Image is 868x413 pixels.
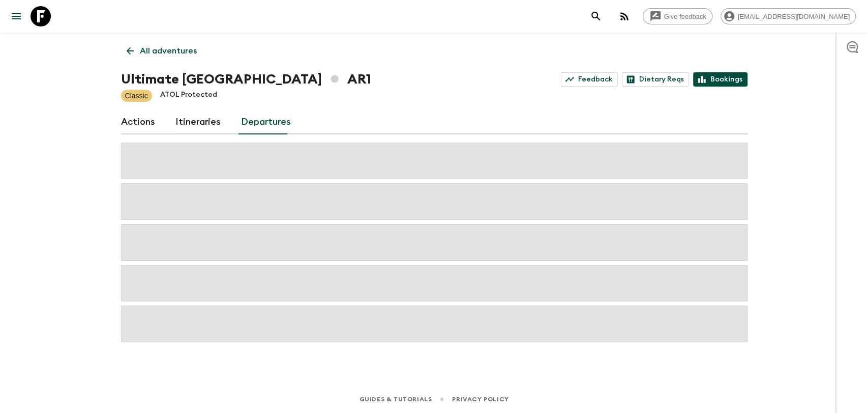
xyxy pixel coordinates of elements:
span: Give feedback [659,13,712,20]
span: [EMAIL_ADDRESS][DOMAIN_NAME] [732,13,855,20]
button: search adventures [586,6,606,26]
a: All adventures [121,41,202,61]
a: Itineraries [175,110,221,134]
a: Give feedback [643,8,712,24]
a: Guides & Tutorials [359,394,432,405]
a: Dietary Reqs [622,72,689,87]
a: Departures [241,110,291,134]
p: ATOL Protected [160,90,217,102]
a: Feedback [561,72,618,87]
button: menu [6,6,26,26]
div: [EMAIL_ADDRESS][DOMAIN_NAME] [721,8,856,24]
a: Privacy Policy [452,394,508,405]
p: All adventures [140,45,197,57]
a: Actions [121,110,155,134]
a: Bookings [693,72,747,87]
p: Classic [125,91,148,101]
h1: Ultimate [GEOGRAPHIC_DATA] AR1 [121,69,371,90]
